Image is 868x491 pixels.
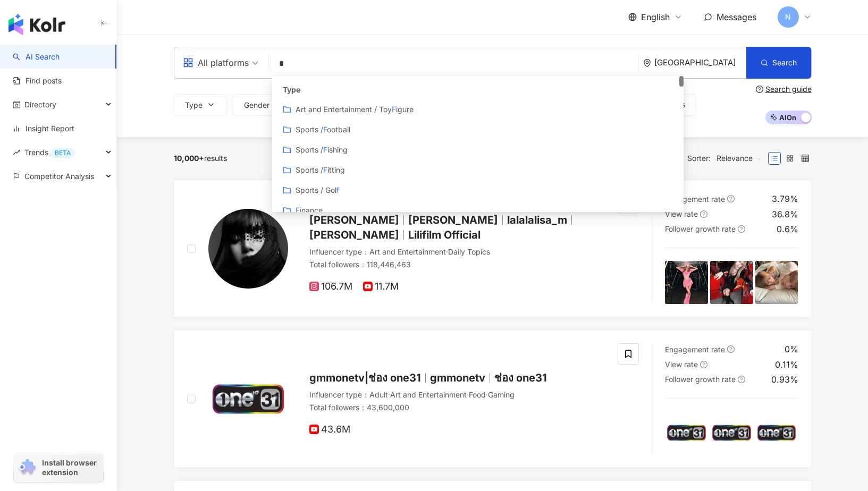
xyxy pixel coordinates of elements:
[717,12,756,22] span: Messages
[183,57,193,68] span: appstore
[467,390,469,399] span: ·
[665,224,736,233] span: Follower growth rate
[309,424,350,435] span: 43.6M
[665,375,736,384] span: Follower growth rate
[174,180,812,317] a: KOL Avatar[PERSON_NAME][PERSON_NAME]lalalalisa_m[PERSON_NAME]Lilifilm OfficialInfluencer type：Art...
[233,94,293,115] button: Gender
[710,411,753,454] img: post-image
[700,210,707,218] span: question-circle
[486,390,488,399] span: ·
[775,359,798,370] div: 0.11%
[283,144,291,156] span: folder
[430,371,485,384] span: gmmonetv
[772,208,798,220] div: 36.8%
[309,390,605,400] div: Influencer type ：
[283,205,291,216] span: folder
[296,165,323,174] span: Sports /
[300,206,323,215] span: inance
[665,261,708,304] img: post-image
[174,154,204,163] span: 10,000+
[283,84,673,95] div: Type
[772,58,797,67] span: Search
[641,11,670,23] span: English
[363,281,399,292] span: 11.7M
[665,360,698,369] span: View rate
[283,104,291,115] span: folder
[327,125,350,134] span: ootball
[296,145,323,154] span: Sports /
[446,247,448,256] span: ·
[396,105,414,114] span: igure
[185,101,203,109] span: Type
[17,459,37,476] img: chrome extension
[283,164,291,176] span: folder
[174,154,227,163] div: results
[785,343,798,355] div: 0%
[50,148,75,158] div: BETA
[448,247,490,256] span: Daily Topics
[388,390,390,399] span: ·
[208,359,288,439] img: KOL Avatar
[390,390,467,399] span: Art and Entertainment
[327,165,345,174] span: itting
[665,209,698,218] span: View rate
[309,228,399,241] span: [PERSON_NAME]
[13,75,62,86] a: Find posts
[13,149,20,156] span: rise
[309,371,421,384] span: gmmonetv|ช่อง one31
[710,261,753,304] img: post-image
[665,345,725,354] span: Engagement rate
[323,165,327,174] mark: F
[323,145,327,154] mark: F
[643,59,651,67] span: environment
[777,223,798,235] div: 0.6%
[765,85,812,94] div: Search guide
[469,390,486,399] span: Food
[9,14,65,35] img: logo
[755,261,798,304] img: post-image
[296,125,323,134] span: Sports /
[488,390,515,399] span: Gaming
[392,105,396,114] mark: F
[42,458,100,477] span: Install browser extension
[507,214,567,226] span: lalalalisa_m
[323,125,327,134] mark: F
[24,140,75,164] span: Trends
[408,214,498,226] span: [PERSON_NAME]
[309,214,399,226] span: [PERSON_NAME]
[738,225,745,233] span: question-circle
[13,123,74,134] a: Insight Report
[771,374,798,385] div: 0.93%
[24,164,94,188] span: Competitor Analysis
[717,150,762,167] span: Relevance
[283,184,291,196] span: folder
[700,361,707,368] span: question-circle
[296,105,392,114] span: Art and Entertainment / Toy
[756,86,763,93] span: question-circle
[687,150,768,167] div: Sorter:
[14,453,103,482] a: chrome extensionInstall browser extension
[24,92,56,116] span: Directory
[727,345,735,353] span: question-circle
[738,376,745,383] span: question-circle
[327,145,348,154] span: ishing
[174,94,226,115] button: Type
[665,411,708,454] img: post-image
[309,402,605,413] div: Total followers ： 43,600,000
[244,101,269,109] span: Gender
[408,228,481,241] span: Lilifilm Official
[296,185,336,194] span: Sports / Gol
[785,11,791,23] span: N
[369,247,446,256] span: Art and Entertainment
[208,209,288,289] img: KOL Avatar
[369,390,388,399] span: Adult
[183,54,249,71] div: All platforms
[336,185,339,194] mark: f
[772,193,798,205] div: 3.79%
[755,411,798,454] img: post-image
[283,124,291,136] span: folder
[494,371,547,384] span: ช่อง one31
[654,58,746,67] div: [GEOGRAPHIC_DATA]
[309,281,352,292] span: 106.7M
[296,206,300,215] mark: F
